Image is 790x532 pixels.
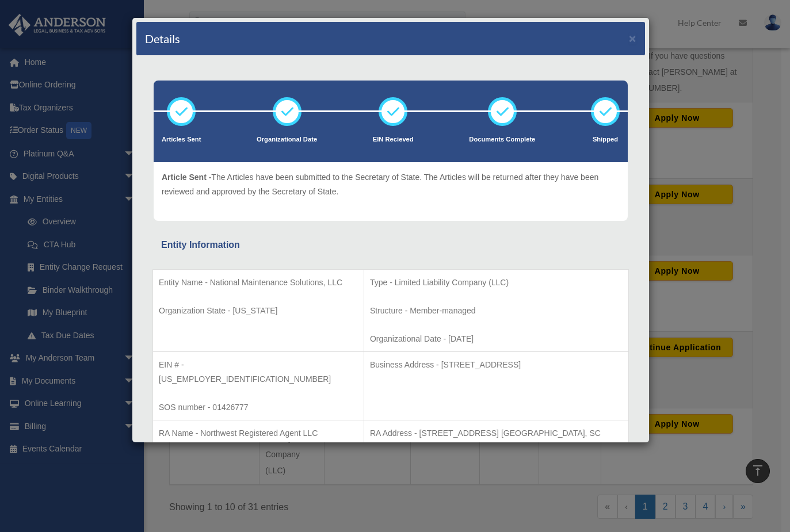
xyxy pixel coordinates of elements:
[159,358,358,386] p: EIN # - [US_EMPLOYER_IDENTIFICATION_NUMBER]
[370,275,623,290] p: Type - Limited Liability Company (LLC)
[629,32,636,44] button: ×
[370,358,623,372] p: Business Address - [STREET_ADDRESS]
[373,134,414,146] p: EIN Recieved
[370,426,623,454] p: RA Address - [STREET_ADDRESS] [GEOGRAPHIC_DATA], SC 29406
[159,426,358,441] p: RA Name - Northwest Registered Agent LLC
[370,332,623,346] p: Organizational Date - [DATE]
[159,400,358,415] p: SOS number - 01426777
[145,30,180,47] h4: Details
[162,173,211,182] span: Article Sent -
[162,170,620,198] p: The Articles have been submitted to the Secretary of State. The Articles will be returned after t...
[161,237,620,253] div: Entity Information
[159,275,358,290] p: Entity Name - National Maintenance Solutions, LLC
[159,304,358,318] p: Organization State - [US_STATE]
[469,134,535,146] p: Documents Complete
[370,304,623,318] p: Structure - Member-managed
[257,134,317,146] p: Organizational Date
[591,134,620,146] p: Shipped
[162,134,201,146] p: Articles Sent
